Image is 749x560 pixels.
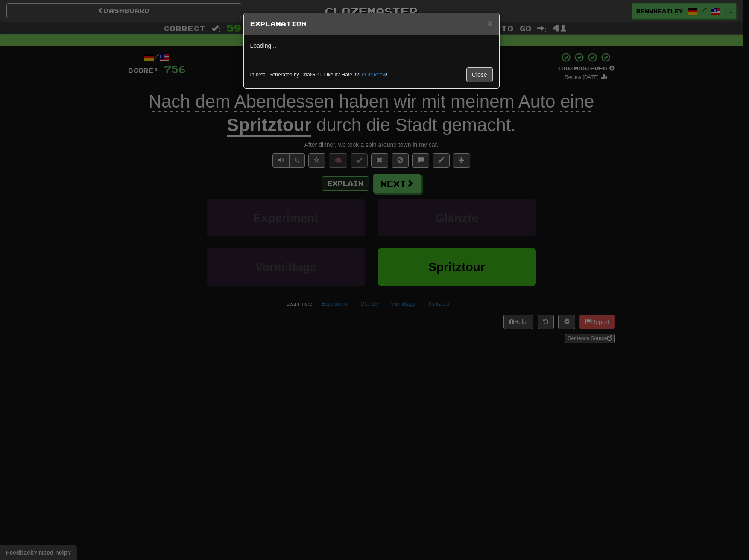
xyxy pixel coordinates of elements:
[487,18,492,28] span: ×
[359,72,386,78] a: Let us know
[250,71,388,79] small: In beta. Generated by ChatGPT. Like it? Hate it? !
[250,20,493,28] h5: Explanation
[250,41,493,50] p: Loading...
[487,19,492,28] button: Close
[466,67,493,82] button: Close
